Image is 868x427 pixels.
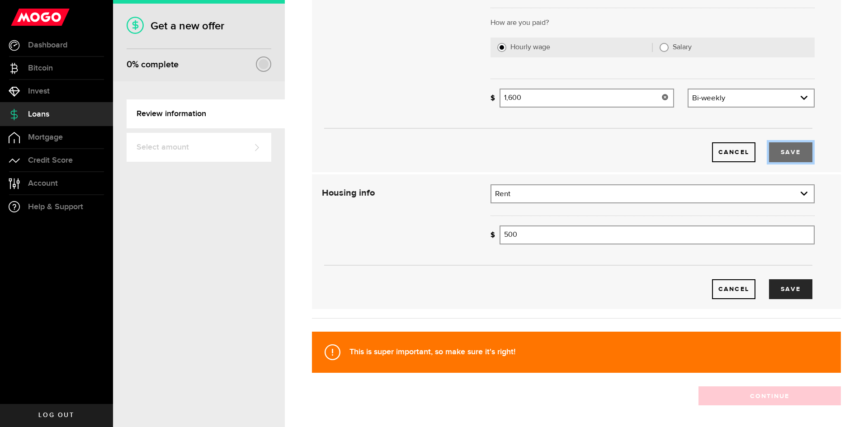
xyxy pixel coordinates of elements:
[28,133,63,141] span: Mortgage
[497,43,506,52] input: Hourly wage
[28,179,58,188] span: Account
[769,142,812,162] button: Save
[127,59,132,70] span: 0
[698,386,841,405] button: Continue
[491,185,814,202] a: expand select
[28,64,53,72] span: Bitcoin
[127,56,179,73] div: % complete
[712,142,755,162] button: Cancel
[38,412,74,418] span: Log out
[510,43,652,52] label: Hourly wage
[28,110,49,118] span: Loans
[712,279,755,299] a: Cancel
[28,156,73,164] span: Credit Score
[28,87,50,95] span: Invest
[28,41,67,49] span: Dashboard
[349,347,515,357] strong: This is super important, so make sure it's right!
[660,43,669,52] input: Salary
[127,133,271,162] a: Select amount
[28,203,83,211] span: Help & Support
[7,4,34,31] button: Open LiveChat chat widget
[127,19,271,33] h1: Get a new offer
[491,18,815,28] p: How are you paid?
[127,99,285,128] a: Review information
[769,279,812,299] button: Save
[689,89,814,107] a: expand select
[322,188,375,197] strong: Housing info
[673,43,808,52] label: Salary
